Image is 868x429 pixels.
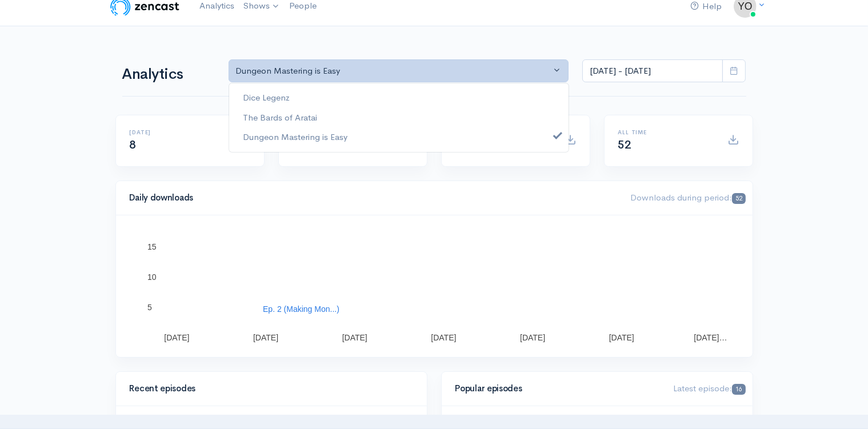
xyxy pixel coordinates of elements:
[130,384,406,394] h4: Recent episodes
[164,333,189,342] text: [DATE]
[618,138,631,152] span: 52
[253,333,278,342] text: [DATE]
[601,260,625,269] text: Ep. 3 (
[342,333,367,342] text: [DATE]
[243,91,290,105] span: Dice Legenz
[147,272,157,282] text: 10
[122,66,215,83] h1: Analytics
[236,65,551,78] div: Dungeon Mastering is Easy
[618,129,714,135] h6: All time
[130,229,739,343] svg: A chart.
[147,242,157,251] text: 15
[263,304,339,314] text: Ep. 2 (Making Mon...)
[130,129,225,135] h6: [DATE]
[455,384,660,394] h4: Popular episodes
[520,333,545,342] text: [DATE]
[243,131,347,144] span: Dungeon Mastering is Easy
[130,193,617,203] h4: Daily downloads
[229,59,569,83] button: Dungeon Mastering is Easy
[694,333,727,342] text: [DATE]…
[147,303,152,312] text: 5
[732,384,745,395] span: 16
[431,333,456,342] text: [DATE]
[243,111,317,124] span: The Bards of Aratai
[130,138,137,152] span: 8
[609,333,634,342] text: [DATE]
[673,383,745,394] span: Latest episode:
[630,192,745,203] span: Downloads during period:
[611,296,614,305] text: )
[582,59,723,83] input: analytics date range selector
[732,193,745,204] span: 52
